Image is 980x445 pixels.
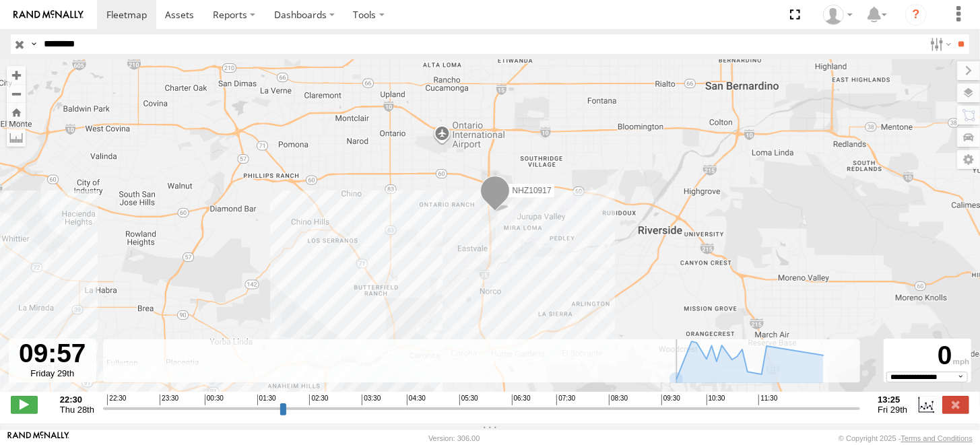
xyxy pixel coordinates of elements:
span: 05:30 [459,395,478,405]
span: 11:30 [758,395,777,405]
i: ? [905,4,927,26]
span: NHZ10917 [512,185,551,195]
span: 10:30 [707,395,725,405]
span: 08:30 [609,395,628,405]
img: rand-logo.svg [13,10,84,20]
span: 07:30 [556,395,575,405]
label: Measure [7,128,26,147]
label: Close [942,396,969,413]
div: © Copyright 2025 - [839,434,973,442]
button: Zoom Home [7,103,26,121]
span: 03:30 [362,395,381,405]
span: 00:30 [205,395,224,405]
strong: 22:30 [60,395,94,405]
div: 0 [886,341,969,372]
a: Terms and Conditions [901,434,973,442]
label: Play/Stop [11,396,38,413]
span: Fri 29th Aug 2025 [878,405,907,415]
span: 22:30 [107,395,126,405]
span: 09:30 [661,395,680,405]
span: 02:30 [309,395,328,405]
span: 23:30 [160,395,178,405]
button: Zoom out [7,84,26,103]
a: Visit our Website [7,432,69,445]
span: 01:30 [257,395,276,405]
button: Zoom in [7,66,26,84]
label: Map Settings [957,150,980,169]
span: 04:30 [407,395,426,405]
label: Search Query [28,34,39,54]
span: Thu 28th Aug 2025 [60,405,94,415]
label: Search Filter Options [925,34,954,54]
strong: 13:25 [878,395,907,405]
div: Version: 306.00 [428,434,480,442]
div: Zulema McIntosch [818,5,857,25]
span: 06:30 [512,395,531,405]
